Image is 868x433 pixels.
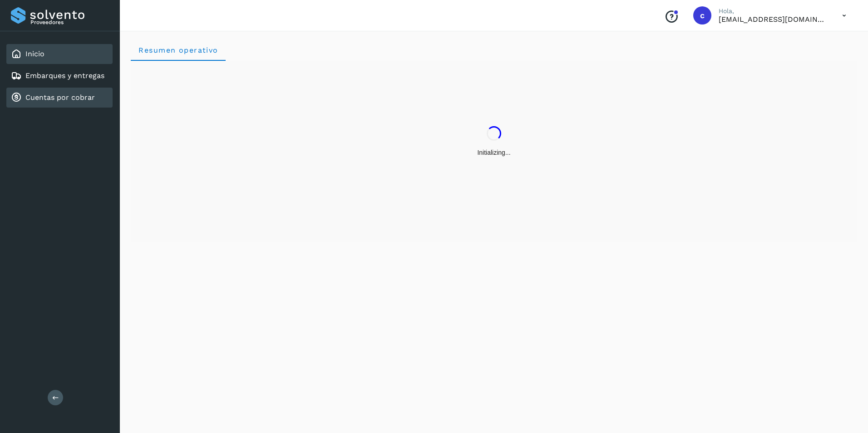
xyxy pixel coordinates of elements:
[25,49,44,58] a: Inicio
[6,66,113,86] div: Embarques y entregas
[138,46,218,54] span: Resumen operativo
[719,7,828,15] p: Hola,
[719,15,828,24] p: clarisa_flores@fragua.com.mx
[6,44,113,64] div: Inicio
[6,88,113,108] div: Cuentas por cobrar
[30,19,109,25] p: Proveedores
[25,71,104,80] a: Embarques y entregas
[25,93,95,102] a: Cuentas por cobrar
